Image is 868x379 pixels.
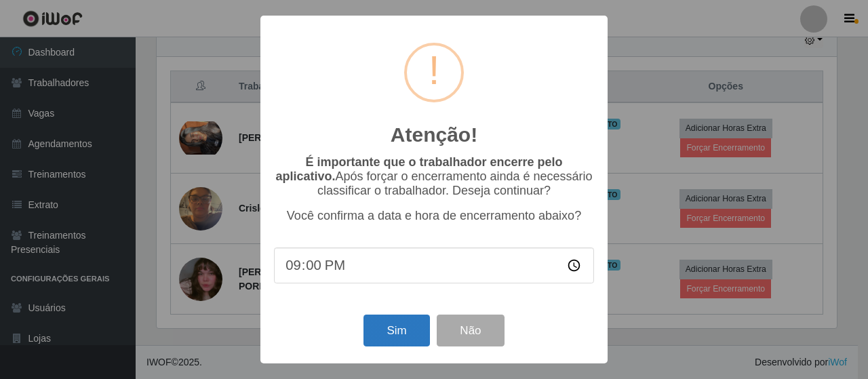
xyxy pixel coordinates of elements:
button: Sim [363,315,429,346]
p: Após forçar o encerramento ainda é necessário classificar o trabalhador. Deseja continuar? [274,155,594,198]
b: É importante que o trabalhador encerre pelo aplicativo. [275,155,562,183]
h2: Atenção! [391,123,477,147]
p: Você confirma a data e hora de encerramento abaixo? [274,209,594,223]
button: Não [437,315,504,346]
